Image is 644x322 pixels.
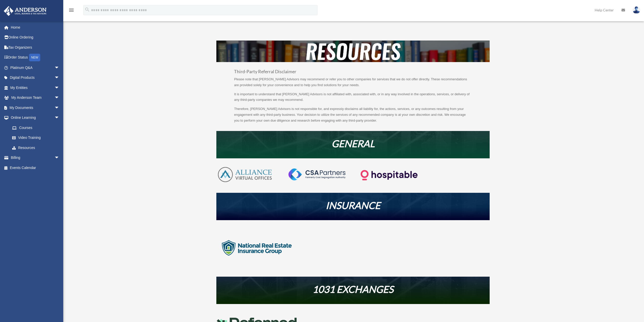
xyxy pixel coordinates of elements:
img: CSA-partners-Formerly-Cost-Segregation-Authority [288,168,345,180]
img: Anderson Advisors Platinum Portal [2,6,48,16]
p: Please note that [PERSON_NAME] Advisors may recommend or refer you to other companies for service... [234,77,472,91]
span: arrow_drop_down [54,103,65,113]
a: Platinum Q&Aarrow_drop_down [4,63,67,73]
a: My Anderson Teamarrow_drop_down [4,93,67,103]
a: My Entitiesarrow_drop_down [4,83,67,93]
a: Billingarrow_drop_down [4,153,67,163]
img: logo-nreig [216,228,297,268]
a: Online Learningarrow_drop_down [4,113,67,123]
a: Courses [7,123,67,133]
img: resources-header [216,41,490,62]
img: Logo-transparent-dark [361,166,418,184]
span: arrow_drop_down [54,93,65,103]
a: Tax Organizers [4,42,67,52]
em: 1031 EXCHANGES [313,283,393,295]
span: arrow_drop_down [54,73,65,83]
span: arrow_drop_down [54,63,65,73]
i: search [85,7,90,12]
a: Resources [7,143,65,153]
em: INSURANCE [326,199,380,211]
span: arrow_drop_down [54,153,65,163]
span: arrow_drop_down [54,83,65,93]
span: arrow_drop_down [54,113,65,123]
img: User Pic [633,6,640,14]
a: Events Calendar [4,163,67,173]
i: menu [68,7,74,13]
img: AVO-logo-1-color [216,166,273,183]
em: GENERAL [331,138,375,149]
div: NEW [29,54,40,61]
a: Video Training [7,133,67,143]
p: Therefore, [PERSON_NAME] Advisors is not responsible for, and expressly disclaims all liability f... [234,106,472,123]
a: My Documentsarrow_drop_down [4,103,67,113]
p: It is important to understand that [PERSON_NAME] Advisors is not affiliated with, associated with... [234,91,472,106]
a: Online Ordering [4,32,67,43]
a: Digital Productsarrow_drop_down [4,73,67,83]
h3: Third-Party Referral Disclaimer [234,69,472,77]
a: menu [68,9,74,13]
a: Home [4,22,67,32]
a: Order StatusNEW [4,52,67,63]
